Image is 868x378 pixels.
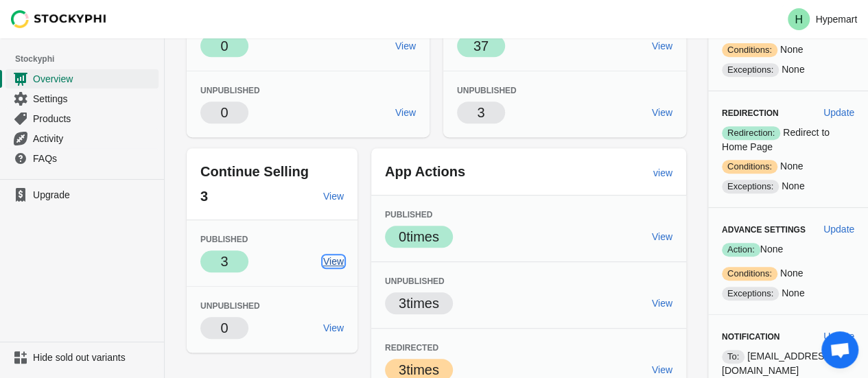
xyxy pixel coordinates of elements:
span: Stockyphi [15,52,164,66]
p: [EMAIL_ADDRESS][DOMAIN_NAME] [722,349,854,377]
span: Conditions: [722,267,777,281]
span: 0 [220,38,228,54]
span: FAQs [33,152,156,165]
span: App Actions [385,164,465,179]
span: Activity [33,132,156,145]
button: Update [818,217,860,241]
text: H [795,14,804,25]
span: View [652,298,672,309]
span: Update [823,331,854,342]
span: Conditions: [722,43,777,57]
h3: Redirection [722,108,812,119]
button: Update [818,100,860,125]
span: 3 times [399,296,439,311]
a: View [646,100,678,125]
span: Update [823,107,854,118]
p: Redirect to Home Page [722,126,854,154]
span: View [395,40,416,51]
span: View [652,231,672,242]
span: 3 times [399,362,439,377]
span: Hide sold out variants [33,351,156,364]
span: Settings [33,92,156,106]
h3: Advance Settings [722,224,812,235]
a: Overview [5,69,159,88]
span: View [652,40,672,51]
span: Unpublished [200,86,260,95]
span: Exceptions: [722,180,779,193]
span: 3 [220,254,228,269]
img: Stockyphi [11,10,107,28]
div: Open chat [821,331,858,368]
a: View [318,184,349,209]
span: Redirection: [722,126,780,140]
span: Published [200,235,248,244]
a: View [646,34,678,58]
h3: Notification [722,331,812,342]
span: Upgrade [33,188,156,202]
p: 3 [477,103,484,122]
p: None [722,159,854,174]
span: Update [823,224,854,235]
p: None [722,266,854,281]
button: Avatar with initials HHypemart [782,5,863,33]
span: To: [722,350,744,364]
a: Hide sold out variants [5,348,159,367]
p: None [722,43,854,57]
a: Products [5,108,159,128]
a: View [318,316,349,340]
span: Published [385,210,432,220]
span: View [323,322,344,333]
span: Continue Selling [200,164,309,179]
a: View [318,249,349,274]
span: Unpublished [385,276,445,286]
a: Settings [5,88,159,108]
span: Overview [33,72,156,86]
span: View [652,107,672,118]
a: View [646,291,678,316]
span: Avatar with initials H [788,8,810,30]
span: 0 [220,105,228,120]
a: View [646,224,678,249]
span: Redirected [385,343,438,353]
a: View [390,34,421,58]
a: Activity [5,128,159,148]
span: Conditions: [722,160,777,174]
span: Unpublished [457,86,517,95]
span: Action: [722,243,760,257]
span: View [323,256,344,267]
span: 37 [473,38,489,54]
span: view [653,167,672,178]
span: View [652,364,672,375]
p: None [722,242,854,257]
p: None [722,62,854,77]
p: None [722,179,854,193]
p: Hypemart [815,14,857,25]
span: View [323,191,344,202]
span: Unpublished [200,301,260,311]
span: 0 [220,320,228,335]
span: Products [33,112,156,126]
span: Exceptions: [722,63,779,77]
span: 3 [200,189,208,204]
span: 0 times [399,229,439,244]
button: Update [818,324,860,349]
a: Upgrade [5,185,159,204]
span: View [395,107,416,118]
span: Exceptions: [722,287,779,300]
p: None [722,286,854,300]
a: FAQs [5,148,159,168]
a: view [648,161,678,185]
a: View [390,100,421,125]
